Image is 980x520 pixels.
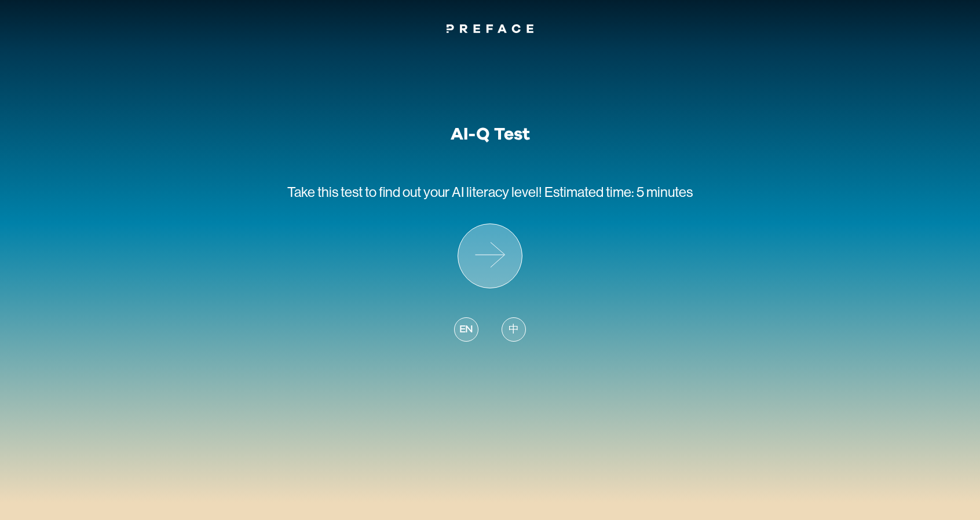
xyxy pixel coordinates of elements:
[287,184,376,200] span: Take this test to
[459,322,473,338] span: EN
[509,322,519,338] span: 中
[451,124,530,145] h1: AI-Q Test
[544,184,693,200] span: Estimated time: 5 minutes
[379,184,542,200] span: find out your AI literacy level!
